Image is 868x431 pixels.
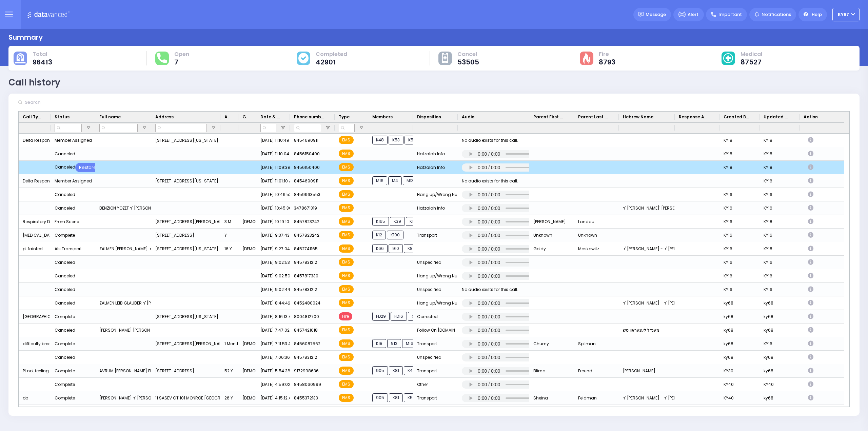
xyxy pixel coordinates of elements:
[256,391,290,405] div: [DATE] 4:15:12 AM
[151,229,220,242] div: [STREET_ADDRESS]
[19,147,844,161] div: Press SPACE to select this row.
[339,339,354,348] span: EMS
[804,114,818,120] span: Action
[294,192,320,197] span: 8459963553
[256,269,290,283] div: [DATE] 9:02:50 AM
[406,217,422,226] span: K100
[719,296,759,310] div: ky68
[151,215,220,229] div: [STREET_ADDRESS][PERSON_NAME][US_STATE]
[719,391,759,405] div: KY40
[759,256,800,269] div: KY16
[294,124,321,132] input: Phone number Filter Input
[19,242,51,256] div: pt fainted
[741,51,762,58] span: Medical
[619,296,675,310] div: ר' [PERSON_NAME] - ר' [PERSON_NAME] [PERSON_NAME]
[55,244,82,253] div: Als Transport
[389,366,403,375] span: K81
[723,53,733,63] img: medical-cause.svg
[339,272,354,280] span: EMS
[339,114,350,120] span: Type
[220,391,238,405] div: 26 Y
[413,405,458,418] div: Transport
[759,310,800,324] div: ky68
[724,114,750,120] span: Created By Dispatcher
[174,59,189,65] span: 7
[256,283,290,296] div: [DATE] 9:02:44 AM
[529,364,574,378] div: Blima
[759,337,800,351] div: KY16
[294,327,318,333] span: 8457421018
[19,310,51,324] div: [GEOGRAPHIC_DATA]
[151,364,220,378] div: [STREET_ADDRESS]
[719,229,759,242] div: KY16
[339,190,354,198] span: EMS
[529,337,574,351] div: Chumy
[759,188,800,201] div: KY16
[759,269,800,283] div: KY16
[86,125,91,131] button: Open Filter Menu
[719,378,759,391] div: KY40
[339,244,354,253] span: EMS
[339,124,355,132] input: Type Filter Input
[339,285,354,293] span: EMS
[638,12,644,17] img: message.svg
[413,283,458,296] div: Unspecified
[99,114,121,120] span: Full name
[19,201,844,215] div: Press SPACE to select this row.
[339,312,352,320] span: Fire
[19,269,844,283] div: Press SPACE to select this row.
[27,10,72,19] img: Logo
[719,147,759,161] div: KY18
[19,174,844,188] div: Press SPACE to select this row.
[759,147,800,161] div: KY18
[619,201,675,215] div: ר' [PERSON_NAME]' [PERSON_NAME] [PERSON_NAME]
[294,341,320,347] span: 8456087562
[574,229,619,242] div: Unknown
[583,53,590,64] img: fire-cause.svg
[719,242,759,256] div: KY16
[688,11,698,18] span: Alert
[256,242,290,256] div: [DATE] 9:27:04 AM
[55,163,75,172] div: Canceled
[55,285,75,294] div: Canceled
[33,59,52,65] span: 96413
[832,8,860,21] button: KY67
[55,231,75,240] div: Complete
[19,405,51,418] div: baby difficulty in breathing
[759,134,800,147] div: KY18
[759,283,800,296] div: KY16
[462,136,518,145] div: No audio exists for this call.
[151,337,220,351] div: [STREET_ADDRESS][PERSON_NAME][PERSON_NAME][US_STATE]
[619,242,675,256] div: ר' [PERSON_NAME] - ר' [PERSON_NAME]
[256,364,290,378] div: [DATE] 5:54:38 AM
[339,231,354,239] span: EMS
[417,114,441,120] span: Disposition
[679,114,710,120] span: Response Agent
[95,296,151,310] div: ZALMEN LEIB GLAUBER ר' [PERSON_NAME]' [PERSON_NAME] [PERSON_NAME]
[413,391,458,405] div: Transport
[759,161,800,174] div: KY18
[19,215,844,229] div: Press SPACE to select this row.
[619,405,675,418] div: ר' [PERSON_NAME] - ר' [PERSON_NAME] [PERSON_NAME]
[339,299,354,307] span: EMS
[256,174,290,188] div: [DATE] 11:01:10 AM
[142,125,147,131] button: Open Filter Menu
[316,59,347,65] span: 42901
[260,114,280,120] span: Date & Time
[151,134,220,147] div: [STREET_ADDRESS][US_STATE]
[55,190,75,199] div: Canceled
[462,285,518,294] div: No audio exists for this call.
[151,174,220,188] div: [STREET_ADDRESS][US_STATE]
[719,351,759,364] div: ky68
[8,76,60,89] div: Call history
[238,364,256,378] div: [DEMOGRAPHIC_DATA]
[55,217,79,226] div: From Scene
[389,136,403,144] span: K53
[408,312,427,321] span: CAR2
[19,242,844,256] div: Press SPACE to select this row.
[155,114,174,120] span: Address
[372,312,390,321] span: FD29
[95,405,151,418] div: ISRAEL DUVID KOPPEL ר' [PERSON_NAME]' [PERSON_NAME] [PERSON_NAME]
[55,114,70,120] span: Status
[759,405,800,418] div: KY40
